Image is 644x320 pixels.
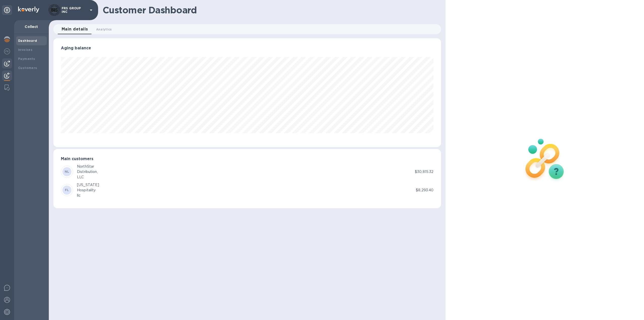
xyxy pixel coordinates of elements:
[96,27,112,32] span: Analytics
[77,164,98,169] div: NorthStar
[77,188,99,193] div: Hospitality
[415,169,433,174] p: $30,815.32
[18,66,37,70] b: Customers
[77,182,99,188] div: [US_STATE]
[18,7,39,13] img: Logo
[65,170,69,173] b: NL
[65,188,69,192] b: FL
[18,24,45,29] p: Collect
[77,193,99,198] div: llc
[18,48,32,52] b: Invoices
[62,26,88,33] span: Main details
[61,46,433,51] h3: Aging balance
[416,188,433,193] p: $8,293.40
[77,169,98,174] div: Distribution,
[62,7,87,14] p: FRS GROUP INC
[18,57,35,61] b: Payments
[18,39,37,43] b: Dashboard
[103,5,437,15] h1: Customer Dashboard
[61,157,433,161] h3: Main customers
[4,48,10,54] img: Foreign exchange
[77,174,98,180] div: LLC
[2,5,12,15] div: Unpin categories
